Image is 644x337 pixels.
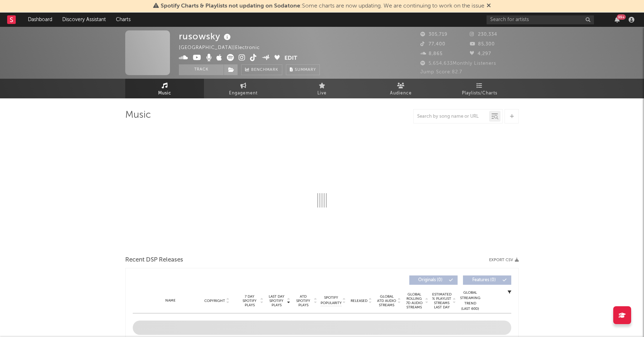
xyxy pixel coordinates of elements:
span: 305,719 [420,32,448,37]
span: Dismiss [487,3,491,9]
span: Music [158,89,171,98]
span: 7 Day Spotify Plays [240,294,259,307]
span: : Some charts are now updating. We are continuing to work on the issue [161,3,484,9]
span: Summary [295,68,316,72]
span: Copyright [204,299,225,303]
a: Playlists/Charts [440,79,519,98]
span: Audience [390,89,412,98]
a: Live [283,79,361,98]
span: 5,654,633 Monthly Listeners [420,61,496,66]
button: Export CSV [489,258,519,262]
div: rusowsky [179,30,233,42]
div: Global Streaming Trend (Last 60D) [459,290,481,312]
span: Last Day Spotify Plays [267,294,286,307]
button: Summary [286,64,320,75]
a: Engagement [204,79,283,98]
span: Estimated % Playlist Streams Last Day [432,292,452,309]
button: Originals(0) [409,275,458,285]
span: 85,300 [470,42,495,47]
div: Name [147,298,194,303]
span: Released [351,299,367,303]
span: Recent DSP Releases [125,256,183,264]
span: ATD Spotify Plays [294,294,313,307]
span: Global ATD Audio Streams [377,294,396,307]
a: Discovery Assistant [57,13,111,27]
button: 99+ [615,17,620,23]
input: Search for artists [487,15,594,24]
button: Features(0) [463,275,511,285]
span: Spotify Charts & Playlists not updating on Sodatone [161,3,300,9]
span: Global Rolling 7D Audio Streams [404,292,424,309]
span: 230,334 [470,32,497,37]
span: 4,297 [470,52,491,56]
span: Jump Score: 82.7 [420,70,462,74]
a: Music [125,79,204,98]
span: 77,400 [420,42,445,47]
div: 99 + [617,14,626,20]
span: 8,865 [420,52,443,56]
span: Spotify Popularity [321,295,342,306]
a: Benchmark [241,64,282,75]
span: Engagement [229,89,258,98]
button: Edit [284,54,297,63]
input: Search by song name or URL [414,114,489,119]
span: Live [317,89,327,98]
span: Originals ( 0 ) [414,278,447,282]
span: Features ( 0 ) [468,278,501,282]
div: [GEOGRAPHIC_DATA] | Electronic [179,44,268,52]
span: Playlists/Charts [462,89,497,98]
a: Charts [111,13,136,27]
button: Track [179,64,224,75]
a: Audience [361,79,440,98]
span: Benchmark [251,66,278,74]
a: Dashboard [23,13,57,27]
